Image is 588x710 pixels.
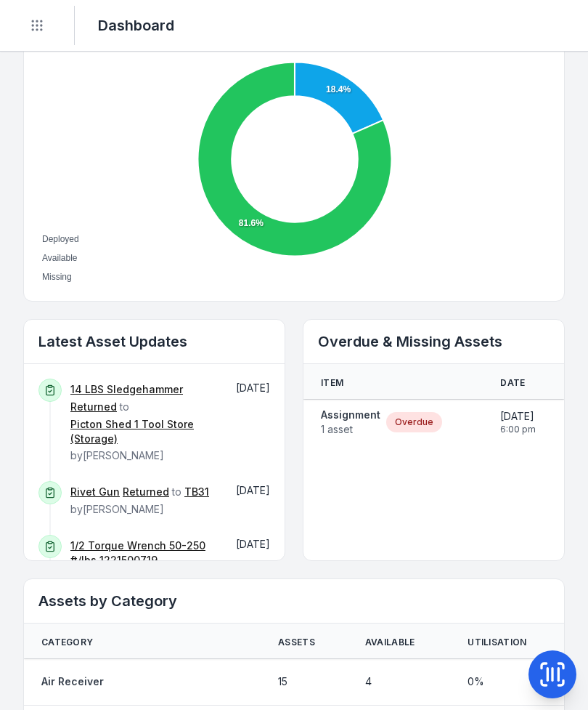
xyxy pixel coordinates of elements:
[500,409,536,435] time: 27/8/2025, 6:00:00 pm
[184,485,209,499] a: TB31
[41,637,93,648] span: Category
[500,409,536,424] span: [DATE]
[70,383,215,461] span: to by [PERSON_NAME]
[70,417,215,446] a: Picton Shed 1 Tool Store (Storage)
[42,272,72,282] span: Missing
[70,485,120,499] a: Rivet Gun
[70,400,117,414] a: Returned
[500,424,536,435] span: 6:00 pm
[236,484,270,496] time: 1/9/2025, 6:24:16 am
[42,253,77,263] span: Available
[236,538,270,550] time: 1/9/2025, 6:21:26 am
[38,331,270,352] h2: Latest Asset Updates
[365,674,372,689] span: 4
[23,12,51,39] button: Toggle navigation
[70,538,215,568] a: 1/2 Torque Wrench 50-250 ft/lbs 1221500719
[70,539,215,632] span: to by [PERSON_NAME]
[98,15,174,36] h2: Dashboard
[38,591,550,611] h2: Assets by Category
[236,538,270,550] span: [DATE]
[467,674,484,689] span: 0 %
[236,382,270,394] time: 1/9/2025, 6:26:55 am
[41,674,104,689] a: Air Receiver
[42,234,79,244] span: Deployed
[321,408,380,422] strong: Assignment
[386,412,442,432] div: Overdue
[278,637,315,648] span: Assets
[321,377,343,389] span: Item
[321,422,380,437] span: 1 asset
[236,484,270,496] span: [DATE]
[278,674,287,689] span: 15
[467,637,526,648] span: Utilisation
[318,331,550,352] h2: Overdue & Missing Assets
[70,485,209,515] span: to by [PERSON_NAME]
[365,637,415,648] span: Available
[236,382,270,394] span: [DATE]
[500,377,525,389] span: Date
[321,408,380,437] a: Assignment1 asset
[70,382,183,397] a: 14 LBS Sledgehammer
[123,485,169,499] a: Returned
